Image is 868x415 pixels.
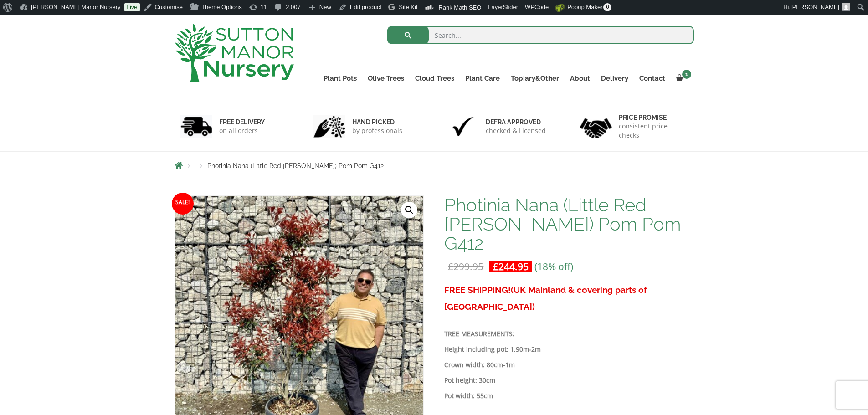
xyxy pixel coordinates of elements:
[175,162,694,169] nav: Breadcrumbs
[603,3,611,11] span: 0
[791,4,839,10] span: [PERSON_NAME]
[671,72,694,85] a: 1
[172,193,194,215] span: Sale!
[444,195,693,253] h1: Photinia Nana (Little Red [PERSON_NAME]) Pom Pom G412
[352,118,402,126] h6: hand picked
[124,3,140,11] a: Live
[619,122,688,140] p: consistent price checks
[619,113,688,122] h6: Price promise
[565,72,596,85] a: About
[444,285,647,312] span: (UK Mainland & covering parts of [GEOGRAPHIC_DATA])
[362,72,410,85] a: Olive Trees
[219,118,265,126] h6: FREE DELIVERY
[486,126,546,135] p: checked & Licensed
[318,72,362,85] a: Plant Pots
[399,4,417,10] span: Site Kit
[682,70,691,79] span: 1
[444,360,515,369] strong: Crown width: 80cm-1m
[352,126,402,135] p: by professionals
[448,260,453,273] span: £
[505,72,565,85] a: Topiary&Other
[444,391,493,400] strong: Pot width: 55cm
[534,260,573,273] span: (18% off)
[486,118,546,126] h6: Defra approved
[438,4,481,11] span: Rank Math SEO
[401,202,417,218] a: View full-screen image gallery
[219,126,265,135] p: on all orders
[444,376,495,384] strong: Pot height: 30cm
[175,24,294,82] img: logo
[460,72,505,85] a: Plant Care
[596,72,634,85] a: Delivery
[313,115,345,138] img: 2.jpg
[580,113,612,140] img: 4.jpg
[448,260,483,273] bdi: 299.95
[447,115,479,138] img: 3.jpg
[493,260,498,273] span: £
[410,72,460,85] a: Cloud Trees
[180,115,212,138] img: 1.jpg
[387,26,694,44] input: Search...
[444,282,693,315] h3: FREE SHIPPING!
[634,72,671,85] a: Contact
[493,260,529,273] bdi: 244.95
[444,329,514,338] strong: TREE MEASUREMENTS:
[207,162,384,169] span: Photinia Nana (Little Red [PERSON_NAME]) Pom Pom G412
[444,345,541,354] strong: Height including pot: 1.90m-2m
